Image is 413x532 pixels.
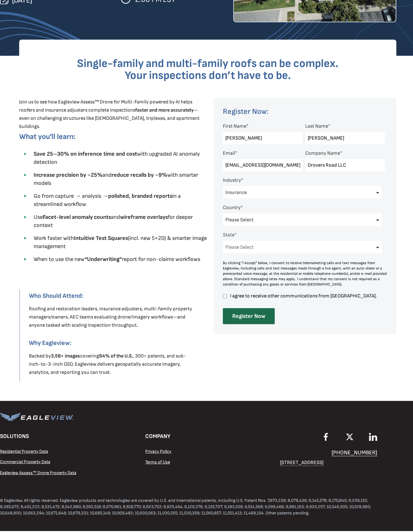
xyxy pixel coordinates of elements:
span: Use and for deeper context [34,214,193,229]
strong: wireframe overlays [120,214,168,220]
span: COMPANY [145,433,170,440]
span: Company Name [305,150,340,156]
span: Terms of Use [145,459,170,465]
strong: 3.5B+ images [51,353,80,359]
strong: reduce recalls by ~9% [112,172,167,178]
span: I agree to receive other communications from [GEOGRAPHIC_DATA]. [229,293,385,299]
span: Industry [223,177,241,183]
span: Go from capture → analysis → in a streamlined workflow [34,193,181,208]
span: First Name [223,123,246,129]
span: Join us to see how Eagleview Assess™ Drone for Multi-Family powered by AI helps roofers and insur... [19,99,200,130]
span: Email [223,150,235,156]
span: State [223,232,234,238]
span: Last Name [305,123,328,129]
span: Register Now: [223,107,268,116]
span: Your inspections don’t have to be. [125,69,291,82]
strong: “Underwriting” [85,256,122,263]
span: Roofing and restoration leaders, insurance adjusters, multi-family property managers/owners, AEC ... [29,306,192,328]
strong: Who Should Attend: [29,292,83,300]
span: with upgraded AI anomaly detection [34,151,200,165]
input: I agree to receive other communications from [GEOGRAPHIC_DATA]. [223,293,227,299]
span: Work faster with (incl. new 5×20) & smarter image management [34,235,207,250]
span: and with smarter models [34,172,198,186]
span: What you'll learn: [19,132,75,141]
span: Backed by covering , 300+ patents, and sub-inch-to-3-inch GSD, Eagleview delivers geospatially ac... [29,353,186,375]
span: When to use the new report for non-claims workflows [34,256,200,263]
strong: Intuitive Test Squares [74,235,128,241]
a: Privacy Policy [145,449,171,454]
strong: Save 25–30% on inference time and cost [34,151,137,157]
div: By clicking "I Accept" below, I consent to receive telemarketing calls and text messages from Eag... [223,260,388,287]
strong: polished, branded reports [108,193,172,199]
img: EagleView X Twitter [345,433,355,441]
strong: Why Eagleview: [29,339,71,347]
a: Terms of Use [145,459,170,464]
input: Register Now [223,308,275,324]
strong: Increase precision by ~25% [34,172,102,178]
strong: faster and more accurately [135,107,194,113]
img: EagleView Facebook [324,433,328,441]
span: Single-family and multi-family roofs can be complex. [77,57,339,70]
span: Country [223,205,241,211]
img: EagleView LinkedIn [369,433,377,441]
strong: Facet-level anomaly counts [43,214,111,220]
strong: 94% of the U.S. [99,353,133,359]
